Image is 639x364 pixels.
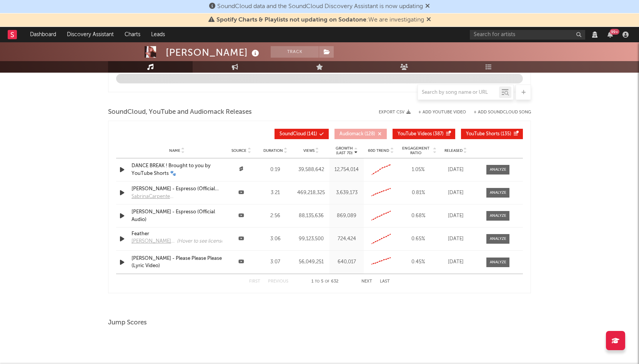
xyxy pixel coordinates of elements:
[108,318,147,327] span: Jump Scores
[275,129,329,139] button: SoundCloud(141)
[426,17,431,23] span: Dismiss
[418,90,499,96] input: Search by song name or URL
[461,129,523,139] button: YouTube Shorts(135)
[336,146,353,151] p: Growth
[336,151,353,155] p: (Last 7d)
[146,27,170,42] a: Leads
[331,189,362,197] div: 3,639,173
[169,148,180,153] span: Name
[260,235,291,243] div: 3:06
[268,279,288,284] button: Previous
[440,235,471,243] div: [DATE]
[440,258,471,266] div: [DATE]
[418,110,466,115] button: + Add YouTube Video
[108,108,252,117] span: SoundCloud, YouTube and Audiomack Releases
[393,129,455,139] button: YouTube Videos(387)
[400,189,436,197] div: 0.81 %
[249,279,260,284] button: First
[131,208,222,223] a: [PERSON_NAME] - Espresso (Official Audio)
[263,148,283,153] span: Duration
[398,132,444,136] span: ( 387 )
[607,32,613,38] button: 99+
[379,110,411,115] button: Export CSV
[280,132,306,136] span: SoundCloud
[339,132,375,136] span: ( 128 )
[400,146,432,155] span: Engagement Ratio
[131,193,177,201] a: SabrinaCarpenterVEVO
[610,29,619,35] div: 99 +
[295,166,328,174] div: 39,588,642
[331,258,362,266] div: 640,017
[440,166,471,174] div: [DATE]
[280,132,317,136] span: ( 141 )
[398,132,432,136] span: YouTube Videos
[166,46,261,59] div: [PERSON_NAME]
[400,212,436,220] div: 0.68 %
[400,258,436,266] div: 0.45 %
[331,235,362,243] div: 724,424
[315,280,319,283] span: to
[334,129,387,139] button: Audiomack(128)
[339,132,363,136] span: Audiomack
[411,110,466,115] div: + Add YouTube Video
[331,166,362,174] div: 12,754,014
[400,166,436,174] div: 1.05 %
[260,166,291,174] div: 0:19
[295,235,328,243] div: 99,123,500
[466,132,499,136] span: YouTube Shorts
[295,189,328,197] div: 469,218,325
[444,148,463,153] span: Released
[25,27,62,42] a: Dashboard
[131,162,222,177] a: DANCE BREAK ! Brought to you by YouTube Shorts 🐾
[295,258,328,266] div: 56,049,251
[231,148,246,153] span: Source
[304,277,346,286] div: 1 5 632
[260,258,291,266] div: 3:07
[131,230,222,238] a: Feather
[425,3,430,10] span: Dismiss
[474,110,531,115] button: + Add SoundCloud Song
[331,212,362,220] div: 869,089
[260,189,291,197] div: 3:21
[325,280,329,283] span: of
[400,235,436,243] div: 0.65 %
[361,279,372,284] button: Next
[260,212,291,220] div: 2:56
[470,30,585,40] input: Search for artists
[466,110,531,115] button: + Add SoundCloud Song
[368,148,389,153] span: 60D Trend
[131,238,177,248] a: [PERSON_NAME] - Topic
[216,17,424,23] span: : We are investigating
[131,255,222,270] a: [PERSON_NAME] - Please Please Please (Lyric Video)
[303,148,315,153] span: Views
[440,212,471,220] div: [DATE]
[131,185,222,193] a: [PERSON_NAME] - Espresso (Official Video)
[271,46,319,58] button: Track
[177,238,240,245] div: (Hover to see licensed songs)
[440,189,471,197] div: [DATE]
[466,132,511,136] span: ( 135 )
[119,27,146,42] a: Charts
[380,279,390,284] button: Last
[216,17,366,23] span: Spotify Charts & Playlists not updating on Sodatone
[217,3,423,10] span: SoundCloud data and the SoundCloud Discovery Assistant is now updating
[62,27,119,42] a: Discovery Assistant
[295,212,328,220] div: 88,135,636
